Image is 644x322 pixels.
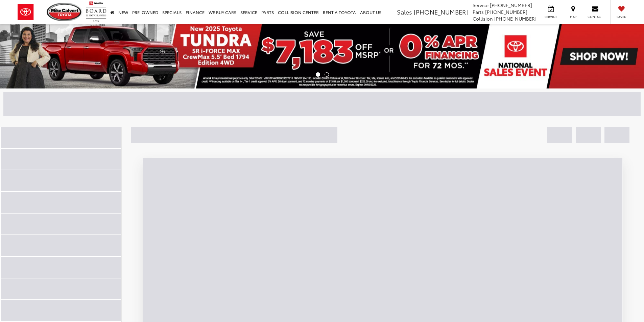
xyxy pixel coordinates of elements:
span: [PHONE_NUMBER] [414,7,468,16]
span: [PHONE_NUMBER] [494,15,536,22]
span: [PHONE_NUMBER] [485,8,527,15]
span: Service [473,2,488,8]
img: Mike Calvert Toyota [47,3,82,21]
span: Map [566,15,580,19]
span: Collision [473,15,493,22]
span: Sales [397,7,412,16]
span: Contact [588,15,603,19]
span: [PHONE_NUMBER] [490,2,532,8]
span: Service [543,15,558,19]
span: Parts [473,8,484,15]
span: Saved [614,15,629,19]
